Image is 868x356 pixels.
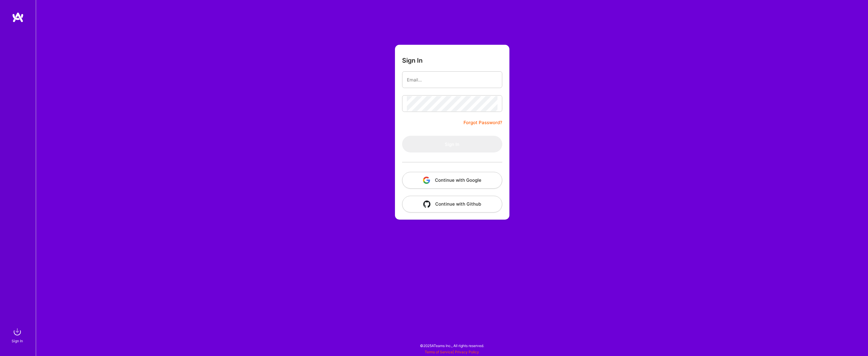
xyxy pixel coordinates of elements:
span: | [425,350,479,354]
img: icon [423,177,430,184]
div: © 2025 ATeams Inc., All rights reserved. [36,338,868,353]
a: Terms of Service [425,350,453,354]
img: logo [12,12,24,23]
button: Sign In [402,136,502,152]
div: Sign In [12,338,23,344]
img: sign in [11,326,23,338]
button: Continue with Google [402,172,502,189]
button: Continue with Github [402,196,502,212]
a: Privacy Policy [455,350,479,354]
h3: Sign In [402,57,423,64]
input: Email... [407,72,497,87]
img: icon [423,201,430,208]
a: sign inSign In [13,326,23,344]
a: Forgot Password? [464,119,502,126]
